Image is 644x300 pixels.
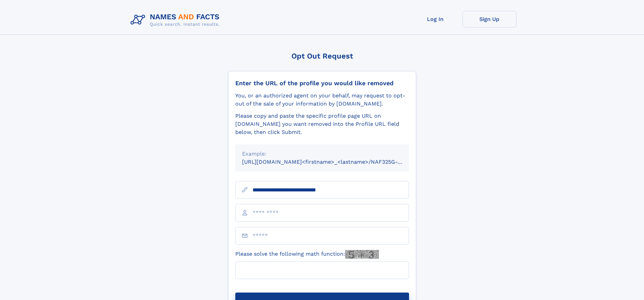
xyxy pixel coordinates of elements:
div: Please copy and paste the specific profile page URL on [DOMAIN_NAME] you want removed into the Pr... [235,112,409,136]
small: [URL][DOMAIN_NAME]<firstname>_<lastname>/NAF325G-xxxxxxxx [242,159,422,165]
a: Sign Up [462,11,517,27]
a: Log In [408,11,462,27]
img: Logo Names and Facts [128,11,225,29]
div: Opt Out Request [228,52,416,60]
div: Enter the URL of the profile you would like removed [235,79,409,87]
label: Please solve the following math function: [235,250,379,259]
div: Example: [242,150,402,158]
div: You, or an authorized agent on your behalf, may request to opt-out of the sale of your informatio... [235,92,409,108]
